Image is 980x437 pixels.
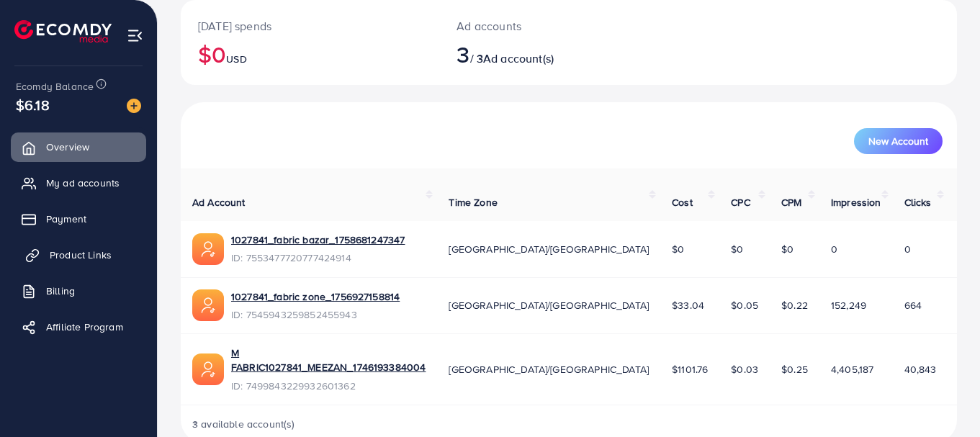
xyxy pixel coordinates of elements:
[904,195,932,210] span: Clicks
[16,79,94,94] span: Ecomdy Balance
[781,362,808,377] span: $0.25
[904,298,922,312] span: 664
[457,17,616,35] p: Ad accounts
[46,176,120,190] span: My ad accounts
[731,242,743,256] span: $0
[672,195,693,210] span: Cost
[831,242,837,256] span: 0
[731,362,758,377] span: $0.03
[11,132,146,161] a: Overview
[731,298,758,312] span: $0.05
[127,27,143,44] img: menu
[198,17,422,35] p: [DATE] spends
[781,195,801,210] span: CPM
[904,362,937,377] span: 40,843
[904,242,911,256] span: 0
[919,372,969,426] iframe: Chat
[672,362,708,377] span: $1101.76
[11,240,146,269] a: Product Links
[46,212,86,226] span: Payment
[672,242,684,256] span: $0
[781,298,808,312] span: $0.22
[127,99,141,113] img: image
[192,353,224,385] img: ic-ads-acc.e4c84228.svg
[672,298,704,312] span: $33.04
[231,346,426,375] a: M FABRIC1027841_MEEZAN_1746193384004
[831,195,881,210] span: Impression
[449,362,649,377] span: [GEOGRAPHIC_DATA]/[GEOGRAPHIC_DATA]
[868,136,928,146] span: New Account
[231,233,405,247] a: 1027841_fabric bazar_1758681247347
[731,195,750,210] span: CPC
[11,276,146,305] a: Billing
[231,289,400,304] a: 1027841_fabric zone_1756927158814
[226,52,246,66] span: USD
[483,50,554,66] span: Ad account(s)
[11,204,146,233] a: Payment
[198,40,422,68] h2: $0
[831,362,873,377] span: 4,405,187
[16,94,50,115] span: $6.18
[50,248,112,262] span: Product Links
[449,298,649,312] span: [GEOGRAPHIC_DATA]/[GEOGRAPHIC_DATA]
[192,289,224,321] img: ic-ads-acc.e4c84228.svg
[781,242,794,256] span: $0
[231,379,426,393] span: ID: 7499843229932601362
[46,320,123,334] span: Affiliate Program
[831,298,866,312] span: 152,249
[11,168,146,197] a: My ad accounts
[231,307,400,322] span: ID: 7545943259852455943
[231,251,405,265] span: ID: 7553477720777424914
[449,242,649,256] span: [GEOGRAPHIC_DATA]/[GEOGRAPHIC_DATA]
[854,128,943,154] button: New Account
[192,417,295,431] span: 3 available account(s)
[457,37,469,71] span: 3
[449,195,497,210] span: Time Zone
[46,284,75,298] span: Billing
[192,233,224,265] img: ic-ads-acc.e4c84228.svg
[11,312,146,341] a: Affiliate Program
[192,195,246,210] span: Ad Account
[14,20,112,42] img: logo
[46,140,89,154] span: Overview
[457,40,616,68] h2: / 3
